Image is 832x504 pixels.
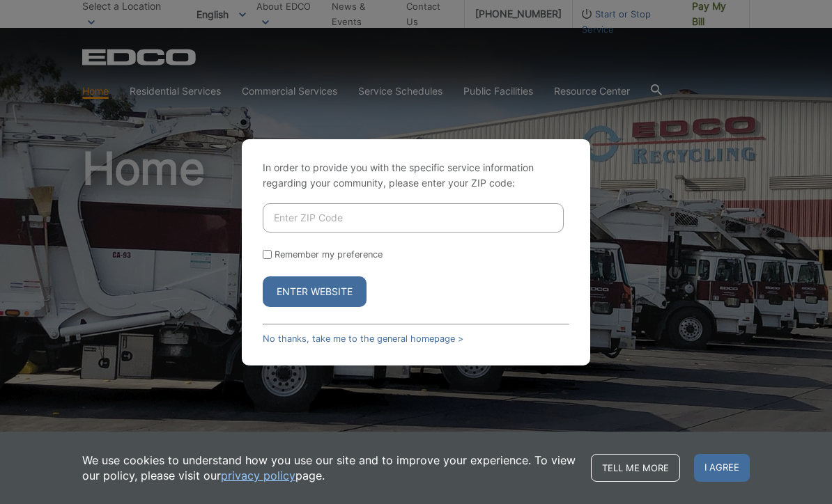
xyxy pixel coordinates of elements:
[82,452,577,483] p: We use cookies to understand how you use our site and to improve your experience. To view our pol...
[221,468,295,483] a: privacy policy
[591,454,680,482] a: Tell me more
[263,203,564,233] input: Enter ZIP Code
[275,249,383,260] label: Remember my preference
[694,454,750,482] span: I agree
[263,333,463,344] a: No thanks, take me to the general homepage >
[263,276,367,307] button: Enter Website
[263,160,569,191] p: In order to provide you with the specific service information regarding your community, please en...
